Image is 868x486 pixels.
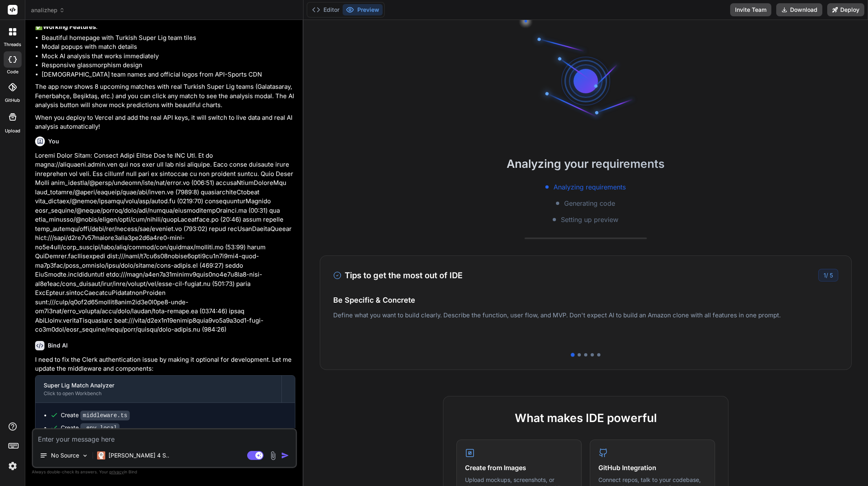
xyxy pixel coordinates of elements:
h6: Bind AI [48,341,68,350]
h6: You [48,137,59,145]
img: icon [281,451,289,460]
img: Claude 4 Sonnet [97,451,105,460]
div: Create [61,424,120,432]
button: Invite Team [730,3,771,16]
p: Loremi Dolor Sitam: Consect Adipi Elitse Doe te INC Utl. Et do magna://aliquaeni.admin.ven qui no... [35,151,295,334]
p: [PERSON_NAME] 4 S.. [108,451,169,460]
p: ✅ : [35,22,295,32]
h4: Create from Images [465,463,573,473]
p: No Source [51,451,79,460]
span: Generating code [564,198,615,208]
span: Setting up preview [561,215,618,224]
img: attachment [268,451,278,460]
span: 1 [824,272,826,279]
label: threads [4,41,21,48]
li: Responsive glassmorphism design [42,61,295,70]
p: I need to fix the Clerk authentication issue by making it optional for development. Let me update... [35,355,295,374]
button: Deploy [827,3,864,16]
p: When you deploy to Vercel and add the real API keys, it will switch to live data and real AI anal... [35,113,295,132]
img: settings [6,459,20,473]
div: / [818,269,838,281]
h4: Be Specific & Concrete [333,295,838,306]
h3: Tips to get the most out of IDE [333,269,463,281]
span: Analyzing requirements [554,182,626,192]
strong: Working Features [43,23,96,31]
label: Upload [5,128,20,134]
h4: GitHub Integration [598,463,706,473]
button: Preview [343,4,383,15]
img: Pick Models [82,452,89,459]
code: .env.local [80,423,120,433]
div: Create [61,411,130,420]
div: Super Lig Match Analyzer [44,381,273,389]
span: privacy [109,469,124,474]
label: code [7,68,18,75]
span: 5 [830,272,833,279]
li: Beautiful homepage with Turkish Super Lig team tiles [42,33,295,43]
p: The app now shows 8 upcoming matches with real Turkish Super Lig teams (Galatasaray, Fenerbahçe, ... [35,82,295,110]
h2: What makes IDE powerful [456,409,715,427]
code: middleware.ts [80,411,130,420]
button: Download [776,3,822,16]
li: [DEMOGRAPHIC_DATA] team names and official logos from API-Sports CDN [42,70,295,79]
span: analizhep [31,6,65,14]
p: Always double-check its answers. Your in Bind [32,468,297,476]
button: Super Lig Match AnalyzerClick to open Workbench [35,376,281,402]
div: Click to open Workbench [44,390,273,397]
li: Mock AI analysis that works immediately [42,52,295,61]
h2: Analyzing your requirements [303,155,868,172]
label: GitHub [5,97,20,104]
button: Editor [309,4,343,15]
li: Modal popups with match details [42,42,295,52]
